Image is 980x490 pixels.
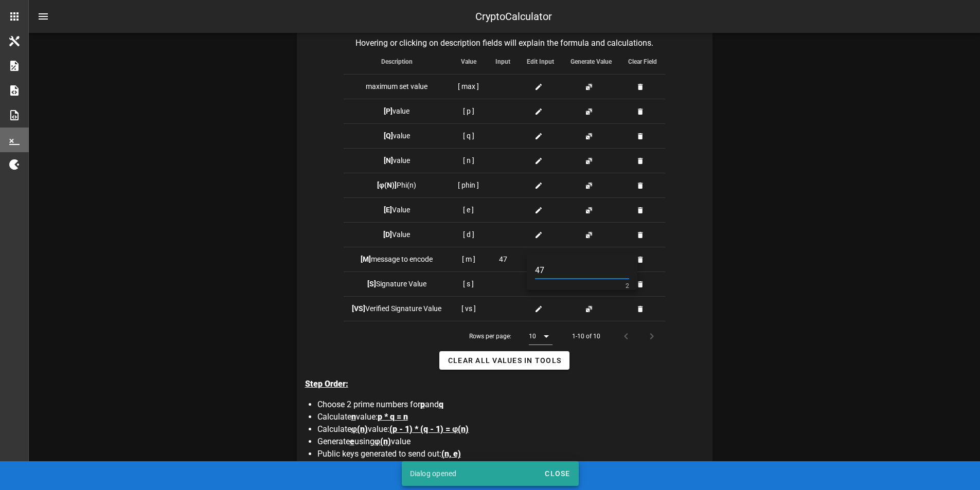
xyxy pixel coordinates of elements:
[441,449,461,459] span: (n, e)
[562,49,620,74] th: Generate Value
[381,58,413,65] span: Description
[352,304,441,313] span: Verified Signature Value
[450,247,487,271] td: [ m ]
[31,4,56,29] button: nav-menu-toggle
[402,461,541,486] div: Dialog opened
[377,181,397,189] b: [φ(N)]
[361,255,433,263] span: message to encode
[628,58,657,65] span: Clear Field
[450,173,487,197] td: [ phin ]
[420,400,425,409] span: p
[519,49,562,74] th: Edit Input
[367,280,376,288] b: [S]
[317,448,712,460] li: Public keys generated to send out:
[495,58,510,65] span: Input
[389,424,469,434] span: (p - 1) * (q - 1) = φ(n)
[361,255,371,263] b: [M]
[367,280,426,288] span: Signature Value
[384,132,410,140] span: value
[499,254,507,265] span: 47
[378,412,408,422] span: p * q = n
[475,9,552,24] div: CryptoCalculator
[384,206,410,214] span: Value
[383,230,392,239] b: [D]
[450,271,487,296] td: [ s ]
[384,156,410,165] span: value
[461,58,476,65] span: Value
[450,74,487,99] td: [ max ]
[469,321,553,351] div: Rows per page:
[626,283,629,290] div: 2
[603,460,610,467] sup: -1
[571,58,612,65] span: Generate Value
[527,58,554,65] span: Edit Input
[572,332,600,341] div: 1-10 of 10
[317,435,712,448] li: Generate using value
[487,49,519,74] th: Input
[384,107,409,115] span: value
[439,400,443,409] span: q
[450,49,487,74] th: Value
[344,49,450,74] th: Description
[352,304,365,313] b: [VS]
[439,351,569,370] button: Clear all Values in Tools
[317,460,712,473] li: Generate private key value: : which can also be calculated as:
[344,37,665,49] caption: Hovering or clicking on description fields will explain the formula and calculations.
[384,132,393,140] b: [Q]
[384,107,393,115] b: [P]
[448,356,561,365] span: Clear all Values in Tools
[317,423,712,435] li: Calculate value:
[317,398,712,411] li: Choose 2 prime numbers for and
[529,328,553,344] div: 10Rows per page:
[620,49,665,74] th: Clear Field
[351,424,368,434] span: φ(n)
[377,181,416,189] span: Phi(n)
[375,437,391,446] span: φ(n)
[540,464,574,483] button: Close
[305,378,712,390] p: Step Order:
[450,123,487,148] td: [ q ]
[383,230,410,239] span: Value
[366,82,427,90] span: maximum set value
[450,222,487,247] td: [ d ]
[384,156,393,165] b: [N]
[450,296,487,321] td: [ vs ]
[544,469,570,478] span: Close
[450,148,487,173] td: [ n ]
[317,411,712,423] li: Calculate value:
[529,332,536,341] div: 10
[450,99,487,123] td: [ p ]
[450,197,487,222] td: [ e ]
[351,412,356,422] span: n
[350,437,354,446] span: e
[384,206,392,214] b: [E]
